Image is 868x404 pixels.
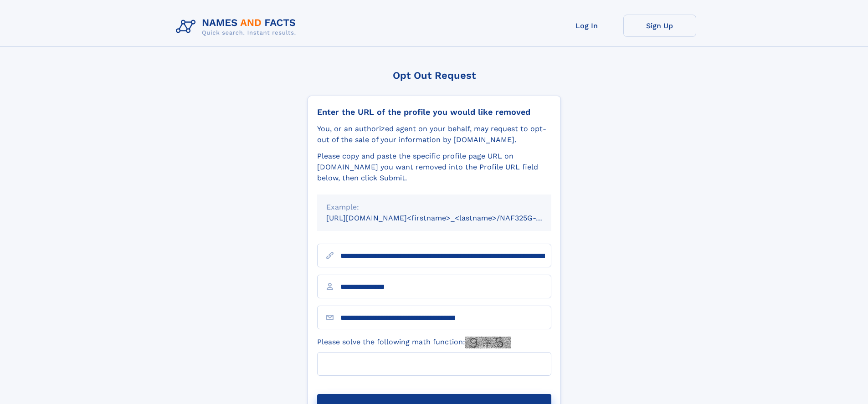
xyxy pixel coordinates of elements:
[326,214,569,222] small: [URL][DOMAIN_NAME]<firstname>_<lastname>/NAF325G-xxxxxxxx
[308,70,561,81] div: Opt Out Request
[317,123,551,145] div: You, or an authorized agent on your behalf, may request to opt-out of the sale of your informatio...
[172,15,303,39] img: Logo Names and Facts
[550,15,623,37] a: Log In
[317,337,511,348] label: Please solve the following math function:
[317,151,551,184] div: Please copy and paste the specific profile page URL on [DOMAIN_NAME] you want removed into the Pr...
[326,202,542,213] div: Example:
[623,15,696,37] a: Sign Up
[317,107,551,117] div: Enter the URL of the profile you would like removed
